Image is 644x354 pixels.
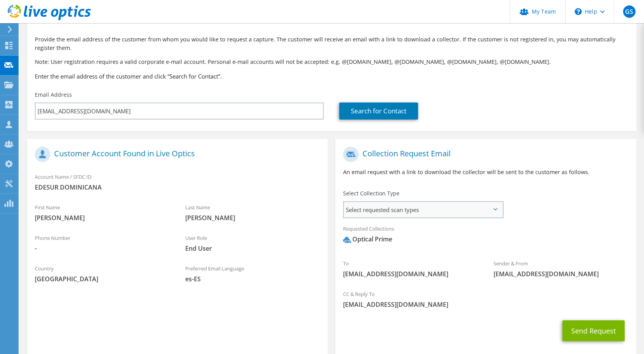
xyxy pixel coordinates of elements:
[335,286,636,313] div: CC & Reply To
[343,168,628,176] p: An email request with a link to download the collector will be sent to the customer as follows.
[178,260,328,287] div: Preferred Email Language
[343,270,478,278] span: [EMAIL_ADDRESS][DOMAIN_NAME]
[335,221,636,251] div: Requested Collections
[494,270,629,278] span: [EMAIL_ADDRESS][DOMAIN_NAME]
[343,190,400,197] label: Select Collection Type
[344,202,502,217] span: Select requested scan types
[185,244,320,253] span: End User
[35,147,316,162] h1: Customer Account Found in Live Optics
[185,275,320,283] span: es-ES
[486,255,636,282] div: Sender & From
[335,255,486,282] div: To
[178,199,328,226] div: Last Name
[562,320,625,341] button: Send Request
[35,275,170,283] span: [GEOGRAPHIC_DATA]
[35,35,629,52] p: Provide the email address of the customer from whom you would like to request a capture. The cust...
[343,147,624,162] h1: Collection Request Email
[623,5,635,18] span: GS
[35,58,629,66] p: Note: User registration requires a valid corporate e-mail account. Personal e-mail accounts will ...
[178,230,328,257] div: User Role
[575,8,582,15] svg: \n
[27,169,328,195] div: Account Name / SFDC ID
[343,300,628,309] span: [EMAIL_ADDRESS][DOMAIN_NAME]
[343,235,392,244] div: Optical Prime
[27,260,178,287] div: Country
[27,199,178,226] div: First Name
[27,230,178,257] div: Phone Number
[35,72,629,80] h3: Enter the email address of the customer and click “Search for Contact”.
[35,244,170,253] span: -
[35,91,72,99] label: Email Address
[35,214,170,222] span: [PERSON_NAME]
[185,214,320,222] span: [PERSON_NAME]
[35,183,320,192] span: EDESUR DOMINICANA
[339,103,418,120] a: Search for Contact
